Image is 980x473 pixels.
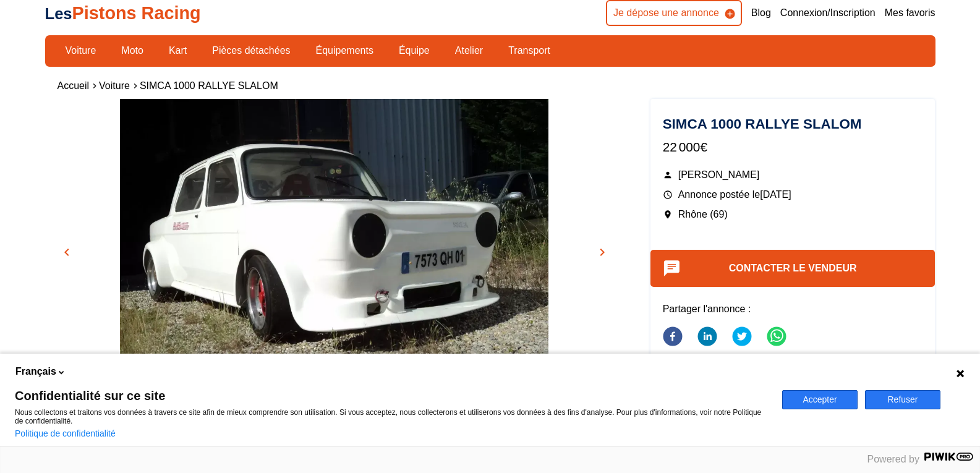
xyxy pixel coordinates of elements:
[99,80,130,91] a: Voiture
[45,348,87,393] button: Play or Pause Slideshow
[45,5,72,22] span: Les
[663,117,923,131] h1: SIMCA 1000 RALLYE SLALOM
[59,245,74,260] span: chevron_left
[593,243,611,262] button: chevron_right
[780,6,876,20] a: Connexion/Inscription
[663,138,923,156] p: 22 000€
[15,428,116,438] a: Politique de confidentialité
[865,390,940,409] button: Refuser
[663,188,923,202] p: Annonce postée le [DATE]
[58,243,76,262] button: chevron_left
[15,390,767,402] span: Confidentialité sur ce site
[663,302,923,316] p: Partager l'annonce :
[308,40,381,61] a: Équipements
[767,319,786,356] button: whatsapp
[15,365,56,378] span: Français
[732,319,752,356] button: twitter
[161,40,195,61] a: Kart
[582,348,624,393] button: Open Fullscreen
[113,40,151,61] a: Moto
[391,40,438,61] a: Équipe
[204,40,298,61] a: Pièces détachées
[500,40,558,61] a: Transport
[58,40,104,61] a: Voiture
[663,319,683,356] button: facebook
[650,250,935,287] button: Contacter le vendeur
[867,454,920,464] span: Powered by
[885,6,935,20] a: Mes favoris
[15,408,767,425] p: Nous collectons et traitons vos données à travers ce site afin de mieux comprendre son utilisatio...
[447,40,491,61] a: Atelier
[45,3,201,23] a: LesPistons Racing
[595,245,610,260] span: chevron_right
[45,99,624,393] div: Go to Slide 1
[45,99,624,420] img: image
[663,168,923,182] p: [PERSON_NAME]
[663,208,923,221] p: Rhône (69)
[58,80,90,91] a: Accueil
[140,80,278,91] a: SIMCA 1000 RALLYE SLALOM
[751,6,771,20] a: Blog
[697,319,717,356] button: linkedin
[782,390,858,409] button: Accepter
